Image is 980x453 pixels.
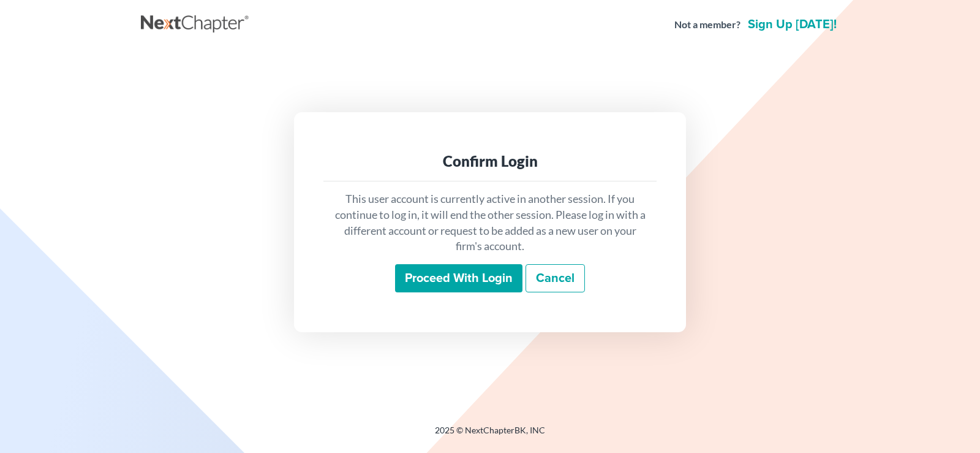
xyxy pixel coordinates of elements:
p: This user account is currently active in another session. If you continue to log in, it will end ... [333,191,647,254]
div: Confirm Login [333,151,647,171]
a: Cancel [526,264,585,292]
a: Sign up [DATE]! [745,18,839,31]
strong: Not a member? [674,18,741,32]
input: Proceed with login [395,264,522,292]
div: 2025 © NextChapterBK, INC [141,424,839,446]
